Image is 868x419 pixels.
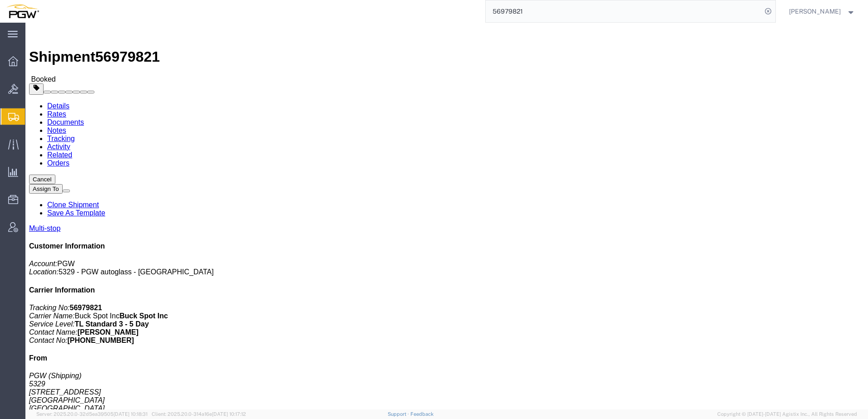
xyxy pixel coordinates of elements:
[410,411,434,417] a: Feedback
[486,0,762,22] input: Search for shipment number, reference number
[212,411,246,417] span: [DATE] 10:17:12
[152,411,246,417] span: Client: 2025.20.0-314a16e
[388,411,410,417] a: Support
[717,410,857,418] span: Copyright © [DATE]-[DATE] Agistix Inc., All Rights Reserved
[36,411,148,417] span: Server: 2025.20.0-32d5ea39505
[25,23,868,409] iframe: FS Legacy Container
[789,6,856,17] button: [PERSON_NAME]
[113,411,148,417] span: [DATE] 10:18:31
[789,6,841,16] span: Amber Hickey
[6,5,39,18] img: logo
